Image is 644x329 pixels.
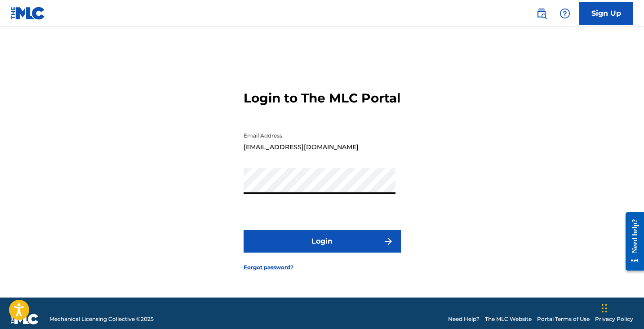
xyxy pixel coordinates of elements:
[560,8,570,19] img: help
[599,286,644,329] iframe: Chat Widget
[619,205,644,277] iframe: Resource Center
[11,7,45,20] img: MLC Logo
[602,295,607,322] div: Drag
[448,315,480,323] a: Need Help?
[383,236,394,247] img: f7272a7cc735f4ea7f67.svg
[556,4,574,22] div: Help
[533,4,551,22] a: Public Search
[536,8,547,19] img: search
[579,2,633,25] a: Sign Up
[49,315,154,323] span: Mechanical Licensing Collective © 2025
[11,314,39,325] img: logo
[244,90,400,106] h3: Login to The MLC Portal
[244,230,401,253] button: Login
[595,315,633,323] a: Privacy Policy
[244,263,293,271] a: Forgot password?
[537,315,590,323] a: Portal Terms of Use
[485,315,532,323] a: The MLC Website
